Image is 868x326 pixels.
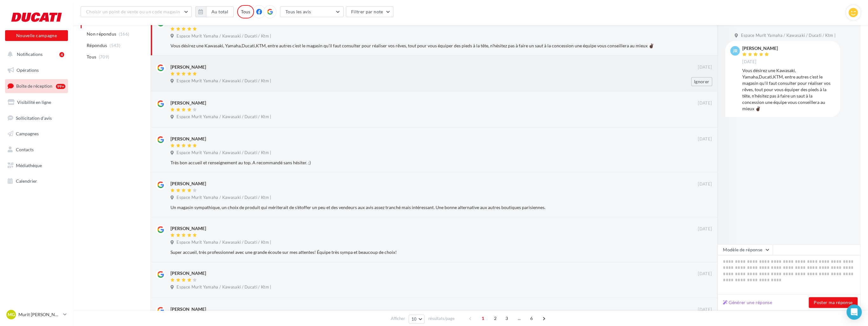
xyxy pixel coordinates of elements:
[17,67,39,73] span: Opérations
[742,46,778,51] div: [PERSON_NAME]
[170,306,206,312] div: [PERSON_NAME]
[206,6,234,17] button: Au total
[698,136,712,142] span: [DATE]
[177,150,271,156] span: Espace Murit Yamaha / Kawasaki / Ducati / Ktm |
[195,6,234,17] button: Au total
[4,159,69,172] a: Médiathèque
[177,240,271,245] span: Espace Murit Yamaha / Kawasaki / Ducati / Ktm |
[720,299,775,306] button: Générer une réponse
[280,6,344,17] button: Tous les avis
[4,127,69,140] a: Campagnes
[4,48,67,61] button: Notifications 4
[698,271,712,277] span: [DATE]
[18,311,61,318] p: Murit [PERSON_NAME]
[718,244,773,255] button: Modèle de réponse
[56,84,65,89] div: 99+
[87,54,96,60] span: Tous
[733,48,738,54] span: Jr
[177,195,271,200] span: Espace Murit Yamaha / Kawasaki / Ducati / Ktm |
[170,64,206,70] div: [PERSON_NAME]
[170,204,671,211] div: Un magasin sympathique, un choix de produit qui mériterait de s'étoffer un peu et des vendeurs au...
[170,249,671,255] div: Super accueil, très professionnel avec une grande écoute sur mes attentes! Équipe très sympa et b...
[4,174,69,188] a: Calendrier
[691,77,712,86] button: Ignorer
[177,33,271,39] span: Espace Murit Yamaha / Kawasaki / Ducati / Ktm |
[110,43,120,48] span: (543)
[4,143,69,156] a: Contacts
[170,180,206,187] div: [PERSON_NAME]
[170,225,206,232] div: [PERSON_NAME]
[170,270,206,276] div: [PERSON_NAME]
[16,178,37,184] span: Calendrier
[59,52,64,57] div: 4
[87,42,107,49] span: Répondus
[170,100,206,106] div: [PERSON_NAME]
[4,79,69,93] a: Boîte de réception99+
[5,30,68,41] button: Nouvelle campagne
[698,181,712,187] span: [DATE]
[177,78,271,84] span: Espace Murit Yamaha / Kawasaki / Ducati / Ktm |
[16,163,42,168] span: Médiathèque
[4,96,69,109] a: Visibilité en ligne
[346,6,394,17] button: Filtrer par note
[285,9,311,14] span: Tous les avis
[698,307,712,313] span: [DATE]
[846,304,862,320] div: Open Intercom Messenger
[5,309,68,321] a: Mg Murit [PERSON_NAME]
[526,313,537,323] span: 6
[177,114,271,120] span: Espace Murit Yamaha / Kawasaki / Ducati / Ktm |
[742,67,835,112] div: Vous désirez une Kawasaki, Yamaha,Ducati,KTM, entre autres c'est le magasin qu'il faut consulter ...
[428,316,454,322] span: résultats/page
[741,33,835,38] span: Espace Murit Yamaha / Kawasaki / Ducati / Ktm |
[698,100,712,106] span: [DATE]
[514,313,524,323] span: ...
[170,136,206,142] div: [PERSON_NAME]
[809,297,858,308] button: Poster ma réponse
[391,316,405,322] span: Afficher
[81,6,192,17] button: Choisir un point de vente ou un code magasin
[17,99,51,105] span: Visibilité en ligne
[119,31,130,37] span: (166)
[177,284,271,290] span: Espace Murit Yamaha / Kawasaki / Ducati / Ktm |
[4,64,69,77] a: Opérations
[502,313,512,323] span: 3
[17,51,43,57] span: Notifications
[170,43,671,49] div: Vous désirez une Kawasaki, Yamaha,Ducati,KTM, entre autres c'est le magasin qu'il faut consulter ...
[698,226,712,232] span: [DATE]
[16,115,52,120] span: Sollicitation d'avis
[86,9,180,14] span: Choisir un point de vente ou un code magasin
[16,147,34,152] span: Contacts
[8,311,15,318] span: Mg
[409,315,425,323] button: 10
[411,316,417,322] span: 10
[4,112,69,125] a: Sollicitation d'avis
[16,131,39,136] span: Campagnes
[170,160,671,166] div: Très bon accueil et renseignement au top. A recommandé sans hésiter. ;)
[87,31,116,37] span: Non répondus
[742,59,756,65] span: [DATE]
[490,313,500,323] span: 2
[698,65,712,70] span: [DATE]
[237,5,254,18] div: Tous
[16,83,52,89] span: Boîte de réception
[478,313,488,323] span: 1
[99,54,110,59] span: (709)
